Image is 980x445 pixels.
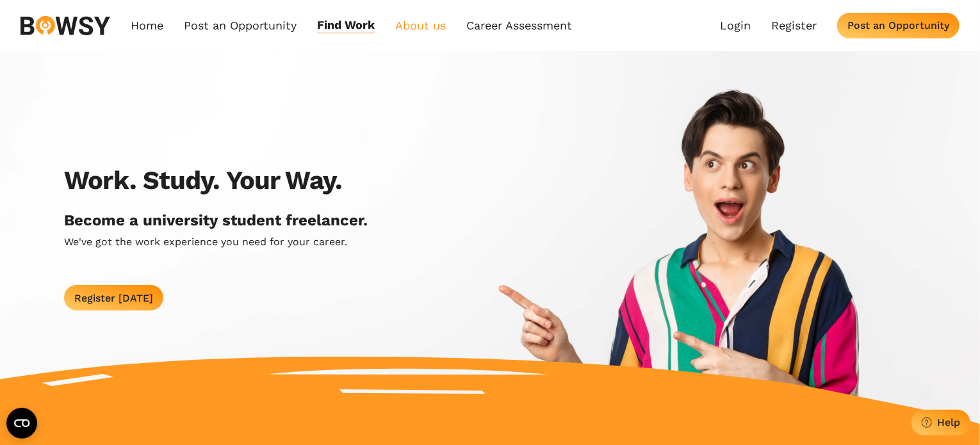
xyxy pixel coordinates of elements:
[64,235,347,249] p: We've got the work experience you need for your career.
[64,165,342,196] h2: Work. Study. Your Way.
[20,16,110,35] img: svg%3e
[837,13,960,38] button: Post an Opportunity
[466,18,572,33] a: Career Assessment
[74,292,153,304] div: Register [DATE]
[937,416,960,428] div: Help
[64,211,368,230] h2: Become a university student freelancer.
[847,19,949,31] div: Post an Opportunity
[911,410,970,435] button: Help
[131,18,163,33] a: Home
[64,285,163,311] button: Register [DATE]
[771,19,817,33] a: Register
[6,408,37,439] button: Open CMP widget
[720,19,751,33] a: Login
